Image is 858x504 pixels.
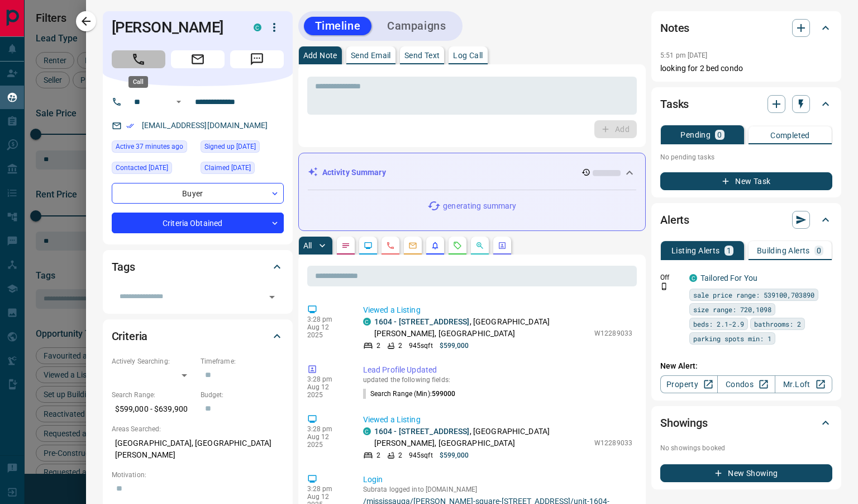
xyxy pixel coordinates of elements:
div: Call [128,76,148,88]
p: Viewed a Listing [363,304,632,316]
button: Open [264,289,280,305]
p: Completed [770,131,810,139]
svg: Agent Actions [498,241,507,250]
p: 3:28 pm [307,425,346,433]
p: Aug 12 2025 [307,383,346,399]
p: 2 [376,341,380,351]
p: 945 sqft [409,341,433,351]
p: Budget: [201,390,284,400]
p: All [303,242,312,249]
p: $599,000 [440,450,469,460]
p: Viewed a Listing [363,414,632,426]
button: Timeline [304,17,372,35]
div: Tue Aug 12 2025 [112,140,195,156]
p: 0 [717,131,722,139]
div: Tags [112,253,284,280]
div: Notes [660,15,832,41]
p: $599,000 - $639,900 [112,400,195,418]
svg: Notes [341,241,350,250]
p: [GEOGRAPHIC_DATA], [GEOGRAPHIC_DATA][PERSON_NAME] [112,434,284,464]
span: sale price range: 539100,703890 [693,289,814,300]
h2: Tags [112,258,135,276]
p: Search Range (Min) : [363,389,456,399]
p: Search Range: [112,390,195,400]
span: Email [171,50,225,68]
p: W12289033 [594,328,632,338]
p: Send Email [351,51,391,59]
div: Sun Aug 10 2025 [112,162,195,177]
div: Buyer [112,183,284,204]
svg: Email Verified [126,122,134,130]
svg: Calls [386,241,395,250]
div: Tasks [660,91,832,117]
div: condos.ca [363,318,371,326]
p: generating summary [443,200,516,212]
div: Alerts [660,206,832,233]
span: beds: 2.1-2.9 [693,318,744,329]
div: condos.ca [689,274,697,282]
p: Aug 12 2025 [307,433,346,449]
span: Call [112,50,165,68]
h2: Alerts [660,211,689,229]
p: Listing Alerts [671,247,720,255]
button: New Task [660,172,832,190]
p: 1 [727,247,731,255]
p: 3:28 pm [307,375,346,383]
p: 2 [398,450,402,460]
p: Pending [680,131,711,139]
p: 5:51 pm [DATE] [660,51,708,59]
p: updated the following fields: [363,376,632,384]
div: Sun Aug 10 2025 [201,162,284,177]
a: Tailored For You [700,274,757,282]
div: condos.ca [254,23,261,31]
h2: Showings [660,414,708,432]
p: W12289033 [594,438,632,448]
p: Activity Summary [322,167,386,178]
p: Areas Searched: [112,424,284,434]
button: New Showing [660,464,832,482]
div: Criteria Obtained [112,213,284,233]
a: Condos [717,375,775,393]
p: 3:28 pm [307,315,346,323]
span: Contacted [DATE] [116,162,168,173]
button: Open [172,95,185,109]
p: Login [363,474,632,486]
button: Campaigns [376,17,457,35]
p: Actively Searching: [112,356,195,366]
a: Property [660,375,718,393]
h2: Notes [660,19,689,37]
p: New Alert: [660,360,832,372]
p: Lead Profile Updated [363,364,632,376]
a: Mr.Loft [775,375,832,393]
span: 599000 [432,390,456,398]
p: Send Text [404,51,440,59]
span: size range: 720,1098 [693,304,771,315]
p: Off [660,272,683,282]
a: 1604 - [STREET_ADDRESS] [374,427,470,436]
p: 2 [376,450,380,460]
span: bathrooms: 2 [754,318,801,329]
svg: Listing Alerts [431,241,440,250]
svg: Requests [453,241,462,250]
span: Message [230,50,284,68]
div: condos.ca [363,427,371,435]
p: Building Alerts [757,247,810,255]
span: Signed up [DATE] [204,141,256,152]
h1: [PERSON_NAME] [112,18,237,36]
span: Active 37 minutes ago [116,141,183,152]
p: 2 [398,341,402,351]
svg: Emails [408,241,417,250]
p: Log Call [453,51,483,59]
span: Claimed [DATE] [204,162,251,173]
svg: Lead Browsing Activity [364,241,373,250]
p: Motivation: [112,470,284,480]
p: No showings booked [660,443,832,453]
p: 3:28 pm [307,485,346,493]
p: 945 sqft [409,450,433,460]
p: $599,000 [440,341,469,351]
p: Aug 12 2025 [307,323,346,339]
p: , [GEOGRAPHIC_DATA][PERSON_NAME], [GEOGRAPHIC_DATA] [374,316,589,340]
p: Subrata logged into [DOMAIN_NAME] [363,486,632,493]
svg: Opportunities [475,241,484,250]
a: 1604 - [STREET_ADDRESS] [374,317,470,326]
